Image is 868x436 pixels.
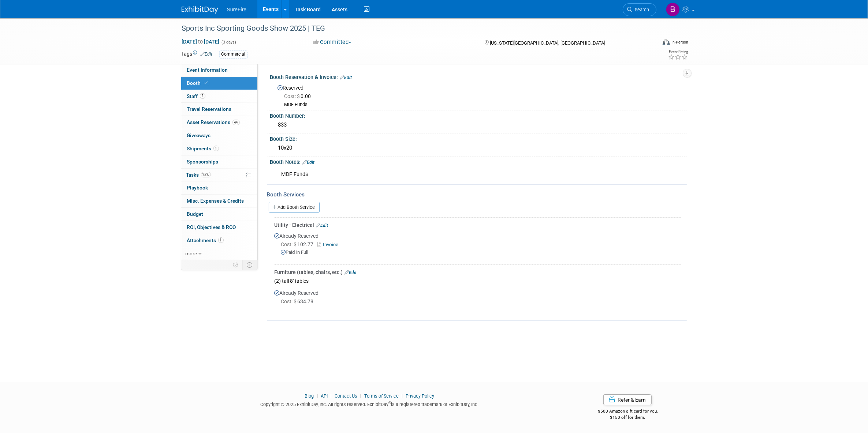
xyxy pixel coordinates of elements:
[187,146,219,151] span: Shipments
[181,181,257,194] a: Playbook
[200,93,205,99] span: 2
[221,40,236,45] span: (3 days)
[227,7,247,12] span: SureFire
[284,93,301,99] span: Cost: $
[340,75,352,80] a: Edit
[182,6,218,14] img: ExhibitDay
[275,221,681,229] div: Utility - Electrical
[315,393,320,399] span: |
[204,81,208,85] i: Booth reservation complete
[276,119,681,131] div: 833
[182,50,213,59] td: Tags
[406,393,434,399] a: Privacy Policy
[270,157,687,166] div: Booth Notes:
[201,52,213,57] a: Edit
[275,268,681,276] div: Furniture (tables, chairs, etc.)
[281,249,681,256] div: Paid in Full
[186,172,211,178] span: Tasks
[276,142,681,154] div: 10x20
[181,129,257,142] a: Giveaways
[197,39,204,45] span: to
[276,167,606,182] div: MDF Funds
[316,223,328,228] a: Edit
[281,298,317,304] span: 634.78
[671,40,688,45] div: In-Person
[569,414,687,421] div: $150 off for them.
[663,39,670,45] img: Format-Inperson.png
[182,399,558,408] div: Copyright © 2025 ExhibitDay, Inc. All rights reserved. ExhibitDay is a registered trademark of Ex...
[275,276,681,286] div: (2) tall 8' tables
[329,393,334,399] span: |
[321,393,328,399] a: API
[181,195,257,207] a: Misc. Expenses & Credits
[490,40,605,46] span: [US_STATE][GEOGRAPHIC_DATA], [GEOGRAPHIC_DATA]
[181,77,257,90] a: Booth
[232,120,240,125] span: 44
[335,393,357,399] a: Contact Us
[181,142,257,155] a: Shipments1
[181,208,257,221] a: Budget
[668,50,688,54] div: Event Rating
[187,132,211,138] span: Giveaways
[186,251,197,256] span: more
[187,224,236,230] span: ROI, Objectives & ROO
[284,93,314,99] span: 0.00
[181,221,257,234] a: ROI, Objectives & ROO
[179,22,645,35] div: Sports Inc Sporting Goods Show 2025 | TEG
[230,260,243,270] td: Personalize Event Tab Strip
[281,241,317,247] span: 102.77
[569,403,687,420] div: $500 Amazon gift card for you,
[181,169,257,181] a: Tasks25%
[303,160,315,165] a: Edit
[613,38,689,49] div: Event Format
[270,110,687,120] div: Booth Number:
[201,172,211,177] span: 25%
[187,159,219,165] span: Sponsorships
[181,103,257,116] a: Travel Reservations
[400,393,405,399] span: |
[182,38,220,45] span: [DATE] [DATE]
[181,90,257,103] a: Staff2
[242,260,257,270] td: Toggle Event Tabs
[181,234,257,247] a: Attachments1
[187,198,244,204] span: Misc. Expenses & Credits
[284,102,681,108] div: MDF Funds
[218,237,224,243] span: 1
[318,242,342,247] a: Invoice
[269,202,320,213] a: Add Booth Service
[267,191,687,199] div: Booth Services
[213,146,219,151] span: 1
[281,298,298,304] span: Cost: $
[181,116,257,129] a: Asset Reservations44
[187,93,205,99] span: Staff
[187,211,204,217] span: Budget
[181,155,257,168] a: Sponsorships
[187,119,240,125] span: Asset Reservations
[276,82,681,108] div: Reserved
[187,106,232,112] span: Travel Reservations
[181,64,257,76] a: Event Information
[345,270,357,275] a: Edit
[187,185,208,191] span: Playbook
[305,393,314,399] a: Blog
[187,80,209,86] span: Booth
[181,247,257,260] a: more
[603,394,652,405] a: Refer & Earn
[633,7,649,12] span: Search
[270,72,687,81] div: Booth Reservation & Invoice:
[187,67,228,73] span: Event Information
[219,50,248,58] div: Commercial
[270,134,687,143] div: Booth Size:
[275,229,681,262] div: Already Reserved
[364,393,399,399] a: Terms of Service
[358,393,363,399] span: |
[388,401,391,405] sup: ®
[187,237,224,243] span: Attachments
[666,3,680,16] img: Bree Yoshikawa
[281,241,298,247] span: Cost: $
[311,38,354,46] button: Committed
[275,286,681,312] div: Already Reserved
[623,3,656,16] a: Search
